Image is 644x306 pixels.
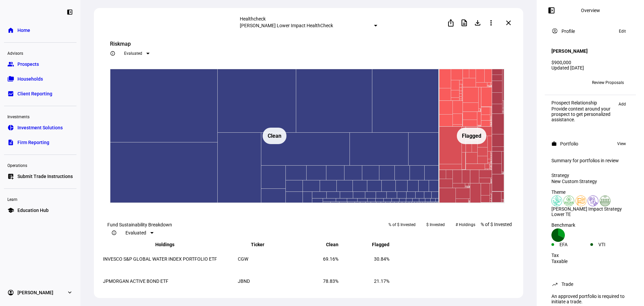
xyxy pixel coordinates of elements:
mat-icon: description [460,19,468,27]
a: folder_copyHouseholds [4,72,76,86]
span: Evaluated [125,230,146,235]
span: CGW [238,256,248,262]
eth-panel-overview-card-header: Portfolio [551,140,629,148]
button: View [614,140,629,148]
span: 30.84% [374,256,389,262]
div: Riskmap [110,40,509,48]
div: EFA [559,242,590,247]
div: Updated [DATE] [551,65,629,71]
span: Edit [619,27,626,35]
div: Learn [4,194,76,204]
span: Prospects [17,61,39,68]
div: Operations [4,160,76,170]
a: descriptionFirm Reporting [4,136,76,149]
mat-icon: ios_share [447,19,455,27]
button: # Holdings [450,219,481,230]
div: Provide context around your prospect to get personalized assistance. [551,106,615,122]
eth-mat-symbol: pie_chart [7,124,14,131]
span: Add [619,100,626,108]
eth-mat-symbol: school [7,207,14,214]
span: 78.83% [323,278,338,284]
span: $ Invested [426,219,445,230]
a: bid_landscapeClient Reporting [4,87,76,100]
div: Overview [581,8,600,13]
span: Submit Trade Instructions [17,173,73,180]
a: pie_chartInvestment Solutions [4,121,76,134]
eth-mat-symbol: bid_landscape [7,90,14,97]
h4: [PERSON_NAME] [551,48,588,54]
eth-mat-symbol: list_alt_add [7,173,14,180]
eth-panel-overview-card-header: Profile [551,27,629,35]
eth-mat-symbol: home [7,27,14,34]
div: Profile [561,29,575,34]
span: [PERSON_NAME] [17,289,53,296]
div: [PERSON_NAME] Impact Strategy Lower TE [551,206,629,217]
span: Households [17,76,43,82]
div: Trade [561,281,573,287]
span: Ticker [251,242,274,247]
button: $ Invested [421,219,450,230]
eth-panel-overview-card-header: Trade [551,280,629,288]
div: Strategy [551,173,629,178]
span: % of $ Invested [481,222,512,227]
div: Advisors [4,48,76,57]
mat-icon: work [551,141,557,146]
mat-icon: left_panel_open [547,6,555,14]
eth-mat-symbol: account_circle [7,289,14,296]
span: View [617,140,626,148]
span: Education Hub [17,207,49,214]
span: Firm Reporting [17,139,49,146]
text: Flagged [462,133,481,139]
div: $900,000 [551,60,629,65]
mat-icon: trending_up [551,281,558,288]
span: # Holdings [455,219,475,230]
div: Benchmark [551,222,629,228]
span: Review Proposals [592,77,624,88]
div: Investments [4,112,76,121]
eth-mat-symbol: left_panel_close [66,9,73,15]
span: Holdings [155,242,184,247]
span: Flagged [362,242,389,247]
div: Prospect Relationship [551,100,615,105]
span: 21.17% [374,278,389,284]
img: poverty.colored.svg [588,195,598,206]
span: JPMORGAN ACTIVE BOND ETF [103,278,168,284]
mat-icon: more_vert [487,19,495,27]
img: sustainableAgriculture.colored.svg [600,195,610,206]
span: Investment Solutions [17,124,63,131]
div: Portfolio [560,141,578,146]
mat-icon: file_download [474,19,482,27]
mat-icon: info_outline [110,51,115,56]
div: Summary for portfolios in review [551,158,629,163]
img: deforestation.colored.svg [563,195,574,206]
eth-mat-symbol: group [7,61,14,68]
div: Healthcheck [240,16,377,21]
text: Clean [268,133,281,139]
mat-icon: info_outline [111,230,117,235]
eth-mat-symbol: description [7,139,14,146]
div: Tax [551,253,629,258]
span: % of $ Invested [388,219,416,230]
span: Evaluated [124,51,142,56]
mat-select-trigger: [PERSON_NAME] Lower Impact HealthCheck [240,23,333,28]
mat-icon: account_circle [551,28,558,34]
mat-icon: close [504,19,513,27]
button: Edit [615,27,629,35]
div: Taxable [551,259,629,264]
eth-data-table-title: Fund Sustainability Breakdown [107,222,172,238]
div: Theme [551,189,629,195]
eth-mat-symbol: folder_copy [7,76,14,82]
eth-mat-symbol: expand_more [66,289,73,296]
div: New Custom Strategy [551,179,629,184]
span: JR [554,80,559,85]
img: lgbtqJustice.colored.svg [576,195,586,206]
img: climateChange.colored.svg [551,195,562,206]
span: Home [17,27,30,34]
a: groupProspects [4,57,76,71]
span: INVESCO S&P GLOBAL WATER INDEX PORTFOLIO ETF [103,256,217,262]
button: % of $ Invested [383,219,421,230]
span: Clean [316,242,338,247]
span: Client Reporting [17,90,52,97]
a: homeHome [4,24,76,37]
span: 69.16% [323,256,338,262]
